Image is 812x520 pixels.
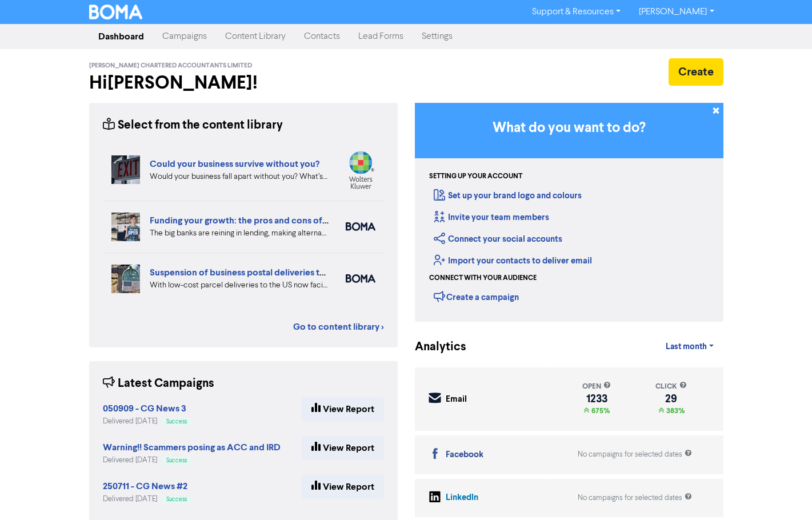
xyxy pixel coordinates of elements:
div: Delivered [DATE] [103,416,191,427]
a: Dashboard [89,25,153,48]
img: boma [346,274,375,283]
a: Set up your brand logo and colours [434,190,582,201]
strong: 050909 - CG News 3 [103,403,186,414]
a: View Report [302,475,384,499]
button: Create [669,58,723,86]
a: 050909 - CG News 3 [103,405,186,414]
a: Settings [413,25,462,48]
div: With low-cost parcel deliveries to the US now facing tariffs, many international postal services ... [150,279,329,291]
a: 250711 - CG News #2 [103,482,187,491]
div: Select from the content library [103,117,283,134]
span: Last month [666,342,707,352]
a: Invite your team members [434,212,549,223]
img: BOMA Logo [89,5,143,19]
a: Could your business survive without you? [150,158,319,170]
h3: What do you want to do? [432,120,706,137]
div: Facebook [446,449,483,462]
a: Go to content library > [293,320,384,334]
div: open [582,381,611,392]
div: Delivered [DATE] [103,455,281,466]
a: Funding your growth: the pros and cons of alternative lenders [150,215,401,226]
div: LinkedIn [446,491,478,505]
a: View Report [302,397,384,421]
div: Delivered [DATE] [103,494,191,505]
a: Contacts [295,25,349,48]
span: [PERSON_NAME] Chartered Accountants Limited [89,62,252,70]
div: 1233 [582,394,611,403]
div: Analytics [415,338,452,356]
div: Create a campaign [434,288,519,305]
span: Success [166,497,187,502]
div: Email [446,393,467,406]
strong: Warning!! Scammers posing as ACC and IRD [103,442,281,453]
img: wolterskluwer [346,151,375,189]
a: Campaigns [153,25,216,48]
div: 29 [655,394,687,403]
span: Success [166,458,187,463]
a: Content Library [216,25,295,48]
div: Getting Started in BOMA [415,103,723,322]
div: No campaigns for selected dates [578,493,692,503]
img: boma [346,222,375,231]
a: Import your contacts to deliver email [434,255,592,266]
a: View Report [302,436,384,460]
span: Success [166,419,187,425]
a: Warning!! Scammers posing as ACC and IRD [103,443,281,453]
span: 383% [664,406,685,415]
div: No campaigns for selected dates [578,449,692,460]
h2: Hi [PERSON_NAME] ! [89,72,398,94]
div: The big banks are reining in lending, making alternative, non-bank lenders an attractive proposit... [150,227,329,239]
div: Connect with your audience [429,273,537,283]
div: click [655,381,687,392]
a: Connect your social accounts [434,234,562,245]
div: Setting up your account [429,171,522,182]
a: Last month [657,335,723,358]
a: Suspension of business postal deliveries to the [GEOGRAPHIC_DATA]: what options do you have? [150,267,552,278]
span: 675% [589,406,610,415]
div: Would your business fall apart without you? What’s your Plan B in case of accident, illness, or j... [150,171,329,183]
a: Lead Forms [349,25,413,48]
strong: 250711 - CG News #2 [103,481,187,492]
a: [PERSON_NAME] [630,3,723,21]
iframe: Chat Widget [755,465,812,520]
div: Latest Campaigns [103,375,214,393]
a: Support & Resources [523,3,630,21]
